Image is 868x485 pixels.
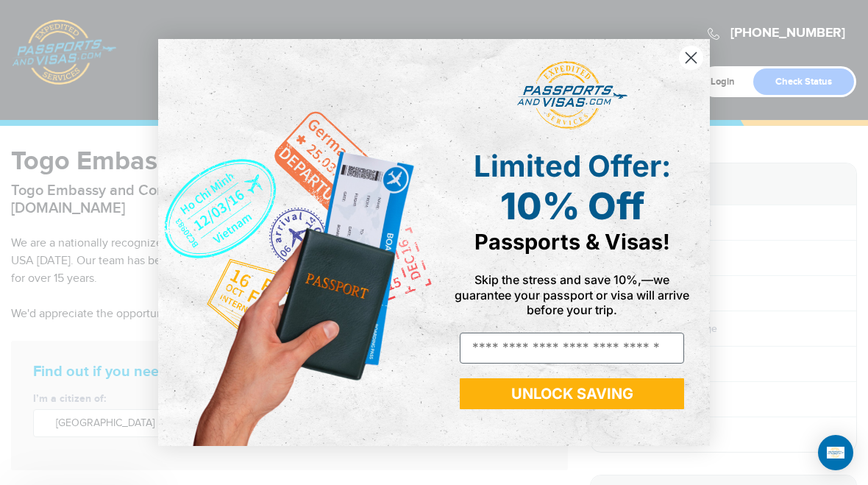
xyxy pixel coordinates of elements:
div: Open Intercom Messenger [818,435,853,470]
span: 10% Off [500,184,644,228]
img: de9cda0d-0715-46ca-9a25-073762a91ba7.png [158,39,434,446]
span: Skip the stress and save 10%,—we guarantee your passport or visa will arrive before your trip. [455,272,689,316]
span: Passports & Visas! [474,229,670,255]
img: passports and visas [517,61,627,130]
button: Close dialog [678,45,704,71]
span: Limited Offer: [474,148,671,184]
button: UNLOCK SAVING [460,378,684,409]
